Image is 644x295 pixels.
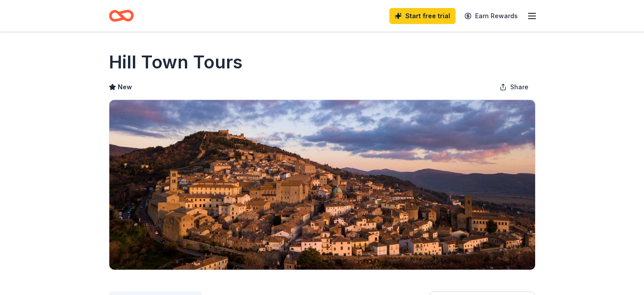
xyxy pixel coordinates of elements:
h1: Hill Town Tours [109,50,243,75]
span: Share [510,82,528,92]
button: Share [492,78,536,96]
a: Start free trial [389,8,456,24]
a: Earn Rewards [459,8,523,24]
span: New [118,82,132,92]
a: Home [109,5,134,26]
img: Image for Hill Town Tours [109,100,535,270]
